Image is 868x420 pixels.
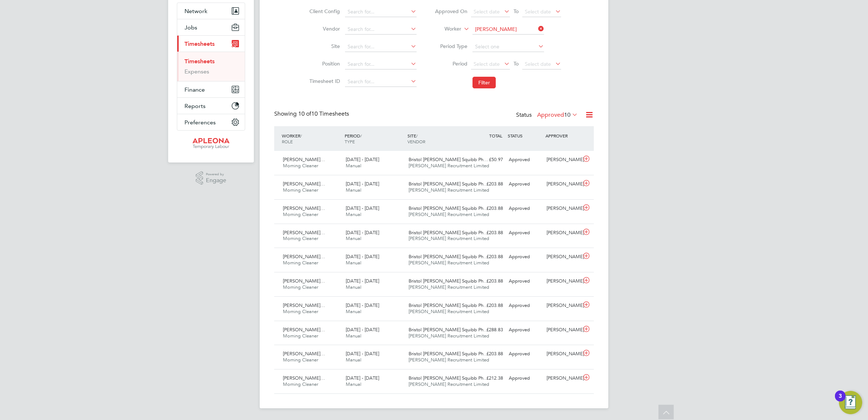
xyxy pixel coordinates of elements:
[177,36,245,52] button: Timesheets
[300,133,302,139] span: /
[468,372,506,384] div: £212.38
[506,154,544,166] div: Approved
[346,229,379,236] span: [DATE] - [DATE]
[206,171,226,177] span: Powered by
[525,61,551,67] span: Select date
[537,111,578,119] label: Approved
[282,139,293,144] span: ROLE
[280,129,343,148] div: WORKER
[468,154,506,166] div: £50.97
[409,205,488,211] span: Bristol [PERSON_NAME] Squibb Ph…
[283,308,318,315] span: Morning Cleaner
[468,324,506,336] div: £288.83
[346,357,361,363] span: Manual
[409,229,488,236] span: Bristol [PERSON_NAME] Squibb Ph…
[472,42,544,52] input: Select one
[506,324,544,336] div: Approved
[307,78,340,84] label: Timesheet ID
[406,129,469,148] div: SITE
[283,302,325,308] span: [PERSON_NAME]…
[283,163,318,169] span: Morning Cleaner
[346,253,379,260] span: [DATE] - [DATE]
[544,129,581,142] div: APPROVER
[307,8,340,15] label: Client Config
[283,333,318,339] span: Morning Cleaner
[346,211,361,217] span: Manual
[298,110,349,117] span: 10 Timesheets
[506,203,544,215] div: Approved
[544,203,581,215] div: [PERSON_NAME]
[409,278,488,284] span: Bristol [PERSON_NAME] Squibb Ph…
[474,61,500,67] span: Select date
[506,251,544,263] div: Approved
[283,284,318,290] span: Morning Cleaner
[307,25,340,32] label: Vendor
[274,110,350,118] div: Showing
[506,178,544,190] div: Approved
[283,211,318,217] span: Morning Cleaner
[511,7,521,16] span: To
[346,302,379,308] span: [DATE] - [DATE]
[409,187,489,193] span: [PERSON_NAME] Recruitment Limited
[184,119,216,126] span: Preferences
[283,351,325,357] span: [PERSON_NAME]…
[283,278,325,284] span: [PERSON_NAME]…
[184,8,207,15] span: Network
[346,375,379,381] span: [DATE] - [DATE]
[343,129,406,148] div: PERIOD
[409,211,489,217] span: [PERSON_NAME] Recruitment Limited
[409,163,489,169] span: [PERSON_NAME] Recruitment Limited
[468,178,506,190] div: £203.88
[435,8,467,15] label: Approved On
[177,81,245,97] button: Finance
[283,253,325,260] span: [PERSON_NAME]…
[345,42,417,52] input: Search for...
[506,348,544,360] div: Approved
[177,3,245,19] button: Network
[307,43,340,49] label: Site
[360,133,362,139] span: /
[206,177,226,184] span: Engage
[525,8,551,15] span: Select date
[506,129,544,142] div: STATUS
[346,278,379,284] span: [DATE] - [DATE]
[346,163,361,169] span: Manual
[409,333,489,339] span: [PERSON_NAME] Recruitment Limited
[468,227,506,239] div: £203.88
[544,275,581,287] div: [PERSON_NAME]
[298,110,311,117] span: 10 of
[283,229,325,236] span: [PERSON_NAME]…
[177,19,245,35] button: Jobs
[407,139,425,144] span: VENDOR
[345,139,355,144] span: TYPE
[516,110,579,120] div: Status
[409,381,489,387] span: [PERSON_NAME] Recruitment Limited
[346,351,379,357] span: [DATE] - [DATE]
[489,133,502,139] span: TOTAL
[409,235,489,241] span: [PERSON_NAME] Recruitment Limited
[184,86,205,93] span: Finance
[468,203,506,215] div: £203.88
[345,59,417,69] input: Search for...
[409,308,489,315] span: [PERSON_NAME] Recruitment Limited
[283,181,325,187] span: [PERSON_NAME]…
[409,181,488,187] span: Bristol [PERSON_NAME] Squibb Ph…
[184,58,215,65] a: Timesheets
[839,396,842,405] div: 3
[177,114,245,130] button: Preferences
[409,302,488,308] span: Bristol [PERSON_NAME] Squibb Ph…
[345,7,417,17] input: Search for...
[506,372,544,384] div: Approved
[544,178,581,190] div: [PERSON_NAME]
[409,375,488,381] span: Bristol [PERSON_NAME] Squibb Ph…
[472,77,496,88] button: Filter
[307,60,340,67] label: Position
[564,111,571,119] span: 10
[544,300,581,312] div: [PERSON_NAME]
[435,60,467,67] label: Period
[177,98,245,114] button: Reports
[474,8,500,15] span: Select date
[409,260,489,266] span: [PERSON_NAME] Recruitment Limited
[409,351,488,357] span: Bristol [PERSON_NAME] Squibb Ph…
[409,327,488,333] span: Bristol [PERSON_NAME] Squibb Ph…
